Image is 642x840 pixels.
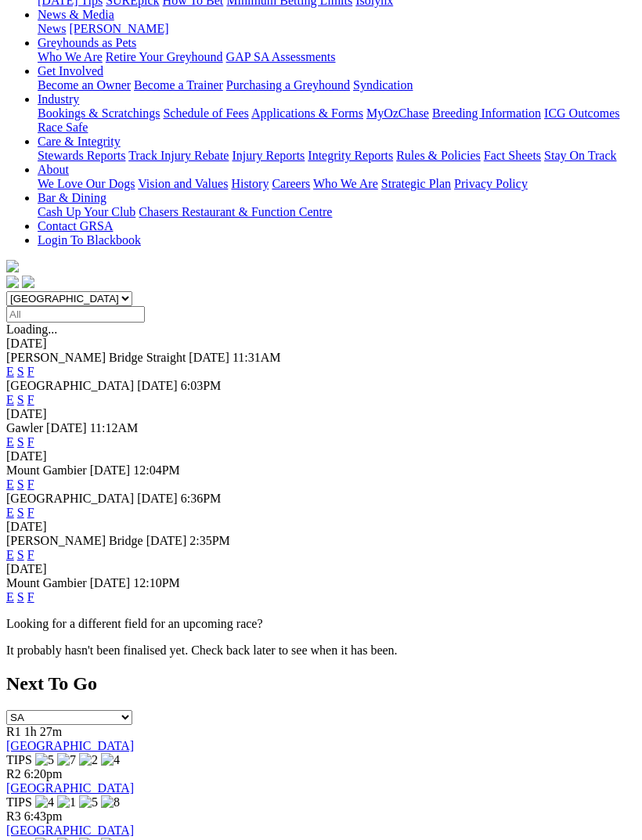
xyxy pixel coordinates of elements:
a: Rules & Policies [396,149,481,162]
a: S [17,590,24,604]
a: Greyhounds as Pets [38,36,136,49]
div: [DATE] [6,449,636,463]
img: 2 [79,753,98,767]
a: [GEOGRAPHIC_DATA] [6,739,134,752]
img: 5 [79,795,98,809]
a: Get Involved [38,64,103,78]
span: [GEOGRAPHIC_DATA] [6,492,134,505]
div: About [38,177,636,191]
img: logo-grsa-white.png [6,260,19,272]
span: 1h 27m [24,725,62,738]
a: Strategic Plan [381,177,451,190]
img: facebook.svg [6,276,19,288]
a: Purchasing a Greyhound [226,78,350,92]
span: [DATE] [146,534,187,547]
a: Breeding Information [432,106,541,120]
a: Industry [38,92,79,106]
a: Login To Blackbook [38,233,141,247]
span: [DATE] [90,463,131,477]
a: Contact GRSA [38,219,113,233]
div: News & Media [38,22,636,36]
a: S [17,506,24,519]
a: Become a Trainer [134,78,223,92]
partial: It probably hasn't been finalised yet. Check back later to see when it has been. [6,644,398,657]
span: [PERSON_NAME] Bridge Straight [6,351,186,364]
img: 4 [35,795,54,809]
a: F [27,478,34,491]
a: F [27,590,34,604]
span: R2 [6,767,21,781]
div: [DATE] [6,562,636,576]
a: Fact Sheets [484,149,541,162]
a: Stewards Reports [38,149,125,162]
span: 11:31AM [233,351,281,364]
a: S [17,478,24,491]
span: [DATE] [137,379,178,392]
a: Who We Are [38,50,103,63]
span: [DATE] [46,421,87,434]
a: We Love Our Dogs [38,177,135,190]
a: Careers [272,177,310,190]
a: Schedule of Fees [163,106,248,120]
a: About [38,163,69,176]
a: Retire Your Greyhound [106,50,223,63]
a: F [27,506,34,519]
span: [DATE] [189,351,229,364]
a: GAP SA Assessments [226,50,336,63]
a: Chasers Restaurant & Function Centre [139,205,332,218]
div: Greyhounds as Pets [38,50,636,64]
a: Race Safe [38,121,88,134]
a: E [6,393,14,406]
div: Care & Integrity [38,149,636,163]
span: 12:10PM [133,576,180,589]
a: S [17,435,24,449]
p: Looking for a different field for an upcoming race? [6,617,636,631]
img: 4 [101,753,120,767]
img: 8 [101,795,120,809]
a: E [6,506,14,519]
span: TIPS [6,795,32,809]
span: 11:12AM [90,421,139,434]
span: 6:20pm [24,767,63,781]
a: [GEOGRAPHIC_DATA] [6,824,134,837]
a: Track Injury Rebate [128,149,229,162]
span: 2:35PM [189,534,230,547]
a: News [38,22,66,35]
a: E [6,548,14,561]
a: E [6,435,14,449]
a: Care & Integrity [38,135,121,148]
div: Industry [38,106,636,135]
a: ICG Outcomes [544,106,619,120]
h2: Next To Go [6,673,636,694]
a: E [6,365,14,378]
a: F [27,548,34,561]
span: [GEOGRAPHIC_DATA] [6,379,134,392]
a: Stay On Track [544,149,616,162]
a: Cash Up Your Club [38,205,135,218]
img: 7 [57,753,76,767]
a: Syndication [353,78,413,92]
a: [PERSON_NAME] [69,22,168,35]
span: [PERSON_NAME] Bridge [6,534,143,547]
img: twitter.svg [22,276,34,288]
a: E [6,590,14,604]
a: Integrity Reports [308,149,393,162]
span: 6:43pm [24,809,63,823]
img: 5 [35,753,54,767]
a: Injury Reports [232,149,305,162]
a: Who We Are [313,177,378,190]
span: 6:36PM [181,492,222,505]
a: Bookings & Scratchings [38,106,160,120]
span: R1 [6,725,21,738]
span: Gawler [6,421,43,434]
a: E [6,478,14,491]
a: [GEOGRAPHIC_DATA] [6,781,134,795]
a: History [231,177,269,190]
div: [DATE] [6,337,636,351]
div: [DATE] [6,520,636,534]
span: Loading... [6,323,57,336]
div: [DATE] [6,407,636,421]
span: TIPS [6,753,32,766]
span: 6:03PM [181,379,222,392]
span: [DATE] [90,576,131,589]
